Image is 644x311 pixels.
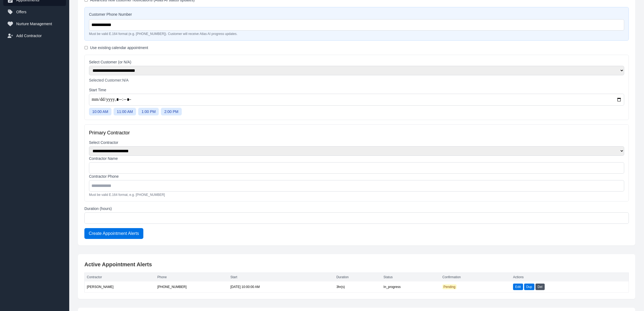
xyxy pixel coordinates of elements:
label: Duration (hours) [84,206,629,211]
p: Selected Customer: [89,77,624,83]
button: Add Contractor [3,30,66,42]
span: N/A [122,78,128,82]
h2: Active Appointment Alerts [84,261,629,268]
td: in_progress [381,281,440,293]
p: Must be valid E.164 format, e.g. [PHONE_NUMBER] [89,193,624,197]
span: Pending [442,284,457,289]
label: Contractor Name [89,156,624,161]
th: Contractor [85,273,155,282]
td: [PERSON_NAME] [85,281,155,293]
h3: Primary Contractor [89,129,624,137]
th: Status [381,273,440,282]
p: Must be valid E.164 format (e.g. [PHONE_NUMBER]). Customer will receive Atlas AI progress updates. [89,32,624,36]
button: Nurture Management [3,18,66,30]
th: Start [228,273,334,282]
label: Select Contractor [89,140,624,145]
label: Use existing calendar appointment [90,45,148,50]
label: Customer Phone Number [89,12,624,17]
td: 3 hr(s) [334,281,381,293]
button: 2:00 PM [161,108,181,115]
button: Edit [513,284,523,290]
th: Duration [334,273,381,282]
button: Offers [3,6,66,18]
th: Confirmation [440,273,511,282]
label: Select Customer (or N/A) [89,59,624,65]
label: Contractor Phone [89,174,624,179]
label: Start Time [89,87,624,93]
button: 11:00 AM [114,108,136,115]
th: Phone [155,273,228,282]
button: 10:00 AM [89,108,111,115]
td: [PHONE_NUMBER] [155,281,228,293]
button: Create Appointment Alerts [84,228,143,239]
td: [DATE] 10:00:00 AM [228,281,334,293]
button: Dup [524,284,534,290]
button: 1:00 PM [138,108,159,115]
th: Actions [511,273,629,282]
button: Del [536,284,545,290]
